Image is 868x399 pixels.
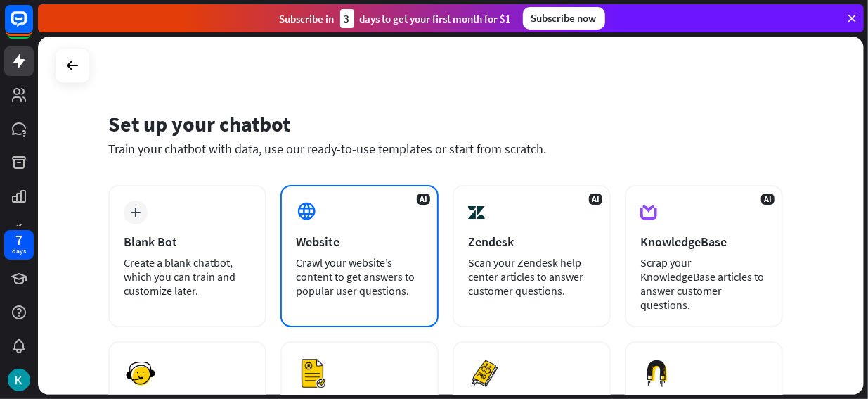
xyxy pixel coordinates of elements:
div: days [12,246,26,256]
div: Website [296,234,423,250]
div: Crawl your website’s content to get answers to popular user questions. [296,255,423,298]
span: AI [761,194,775,205]
div: KnowledgeBase [640,234,767,250]
div: 3 [340,9,354,28]
div: Zendesk [468,234,595,250]
div: Set up your chatbot [108,110,783,137]
a: 7 days [4,230,34,260]
div: Subscribe in days to get your first month for $1 [280,9,512,28]
span: AI [589,194,602,205]
div: Scrap your KnowledgeBase articles to answer customer questions. [640,255,767,312]
button: Open LiveChat chat widget [11,6,53,48]
div: Blank Bot [124,234,251,250]
div: 7 [15,234,22,246]
div: Scan your Zendesk help center articles to answer customer questions. [468,255,595,298]
span: AI [417,194,430,205]
div: Subscribe now [523,7,605,30]
div: Train your chatbot with data, use our ready-to-use templates or start from scratch. [108,141,783,157]
div: Create a blank chatbot, which you can train and customize later. [124,255,251,298]
i: plus [131,208,141,217]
